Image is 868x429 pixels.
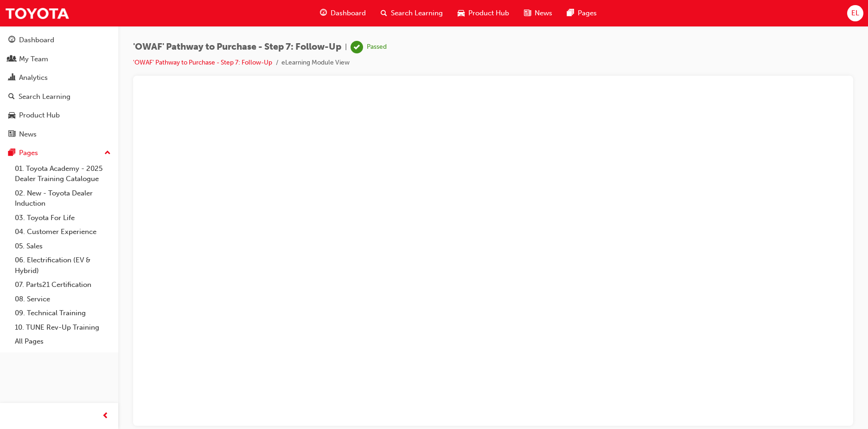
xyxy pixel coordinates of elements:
button: Pages [4,144,115,162]
span: people-icon [8,55,15,64]
a: 04. Customer Experience [11,225,115,239]
span: prev-icon [102,410,109,422]
a: pages-iconPages [560,4,604,23]
span: Pages [578,8,597,19]
span: learningRecordVerb_PASS-icon [351,41,363,53]
span: chart-icon [8,74,15,82]
a: 09. Technical Training [11,306,115,320]
span: EL [851,8,859,19]
a: My Team [4,51,115,68]
div: Passed [367,43,387,52]
span: search-icon [381,7,387,19]
a: Product Hub [4,107,115,124]
li: eLearning Module View [281,58,350,68]
a: 02. New - Toyota Dealer Induction [11,186,115,211]
a: 08. Service [11,292,115,306]
div: Product Hub [19,110,60,121]
span: pages-icon [8,149,15,157]
div: Dashboard [19,35,54,45]
a: guage-iconDashboard [313,4,373,23]
span: Product Hub [468,8,509,19]
button: DashboardMy TeamAnalyticsSearch LearningProduct HubNews [4,30,115,144]
span: news-icon [8,130,15,139]
span: News [535,8,552,19]
span: | [345,42,347,52]
div: News [19,129,37,140]
a: News [4,126,115,143]
span: 'OWAF' Pathway to Purchase - Step 7: Follow-Up [133,42,341,52]
span: pages-icon [567,7,574,19]
a: Search Learning [4,88,115,105]
span: car-icon [458,7,465,19]
img: Trak [5,3,70,24]
a: 03. Toyota For Life [11,211,115,225]
span: guage-icon [320,7,327,19]
span: Search Learning [391,8,443,19]
a: Analytics [4,69,115,86]
a: 06. Electrification (EV & Hybrid) [11,253,115,278]
a: news-iconNews [517,4,560,23]
span: guage-icon [8,36,15,45]
div: Analytics [19,72,48,83]
button: EL [847,5,863,21]
a: 05. Sales [11,239,115,253]
a: 'OWAF' Pathway to Purchase - Step 7: Follow-Up [133,58,272,66]
a: All Pages [11,334,115,349]
a: 07. Parts21 Certification [11,278,115,292]
span: Dashboard [331,8,366,19]
span: search-icon [8,93,15,101]
div: Pages [19,148,38,158]
span: car-icon [8,111,15,120]
a: Dashboard [4,32,115,49]
a: 10. TUNE Rev-Up Training [11,320,115,335]
a: search-iconSearch Learning [373,4,450,23]
span: news-icon [524,7,531,19]
span: up-icon [104,147,111,159]
div: My Team [19,54,48,65]
div: Search Learning [19,91,70,102]
a: car-iconProduct Hub [450,4,517,23]
a: 01. Toyota Academy - 2025 Dealer Training Catalogue [11,162,115,186]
